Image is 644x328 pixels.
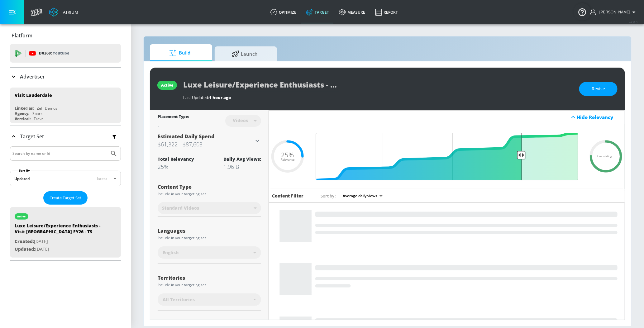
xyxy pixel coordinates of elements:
span: Launch [221,46,268,61]
div: Travel [34,116,45,121]
p: DV360: [39,50,69,57]
span: Relevance [281,158,294,161]
span: 1 hour ago [209,95,231,100]
div: DV360: Youtube [10,44,121,63]
div: Average daily views [340,192,385,200]
div: Agency: [15,111,29,116]
div: activeLuxe Leisure/Experience Enthusiasts - Visit [GEOGRAPHIC_DATA] FY26 - TSCreated:[DATE]Update... [10,207,121,258]
div: Visit Lauderdale [15,92,52,98]
span: Standard Videos [162,205,199,211]
div: Visit LauderdaleLinked as:Zefr DemosAgency:SparkVertical:Travel [10,88,121,123]
p: [DATE] [15,245,102,253]
div: Spark [32,111,42,116]
span: Build [156,45,203,60]
div: Platform [10,27,121,44]
div: Territories [158,275,261,280]
div: Advertiser [10,68,121,85]
div: Placement Type: [158,114,189,121]
input: Final Threshold [312,133,581,180]
span: English [163,250,179,256]
p: [DATE] [15,238,102,245]
div: active [161,83,173,88]
p: Advertiser [20,73,45,80]
div: Updated [14,176,30,181]
span: Calculating... [597,155,615,158]
span: 25% [281,152,294,158]
div: Content Type [158,184,261,189]
span: All Territories [163,297,195,303]
a: Target [301,1,334,23]
div: Last Updated: [183,95,573,100]
span: Estimated Daily Spend [158,133,214,140]
input: Search by name or Id [12,150,107,158]
a: optimize [265,1,301,23]
div: Linked as: [15,106,34,111]
div: Include in your targeting set [158,236,261,240]
button: Open Resource Center [574,3,591,21]
nav: list of Target Set [10,205,121,260]
span: Revise [592,85,605,93]
a: Atrium [49,7,78,17]
span: Create Target Set [50,194,81,202]
span: latest [97,176,107,181]
div: English [158,246,261,259]
div: Luxe Leisure/Experience Enthusiasts - Visit [GEOGRAPHIC_DATA] FY26 - TS [15,223,102,238]
button: Revise [579,82,618,96]
div: Videos [230,118,251,123]
div: active [17,215,26,218]
div: Total Relevancy [158,156,194,162]
a: measure [334,1,370,23]
h3: $61,322 - $87,603 [158,140,254,149]
div: 25% [158,163,194,170]
div: Zefr Demos [37,106,57,111]
div: Hide Relevancy [577,114,621,120]
span: Sort by [321,193,336,199]
div: Target Set [10,146,121,260]
div: Hide Relevancy [269,110,625,124]
span: Updated: [15,246,35,252]
div: Daily Avg Views: [223,156,261,162]
div: Include in your targeting set [158,283,261,287]
p: Platform [12,32,32,39]
div: Estimated Daily Spend$61,322 - $87,603 [158,133,261,149]
label: Sort By [18,169,31,173]
p: Target Set [20,133,44,140]
div: Languages [158,228,261,233]
span: Created: [15,238,34,244]
div: 1.96 B [223,163,261,170]
div: Target Set [10,126,121,147]
button: Create Target Set [43,191,88,205]
div: Atrium [60,9,78,15]
button: [PERSON_NAME] [590,8,638,16]
span: v 4.25.2 [629,21,638,24]
div: All Territories [158,293,261,306]
div: Include in your targeting set [158,192,261,196]
p: Youtube [53,50,69,56]
a: Report [370,1,403,23]
div: Vertical: [15,116,31,121]
span: login as: sharon.kwong@zefr.com [597,10,630,14]
h6: Content Filter [272,193,303,199]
